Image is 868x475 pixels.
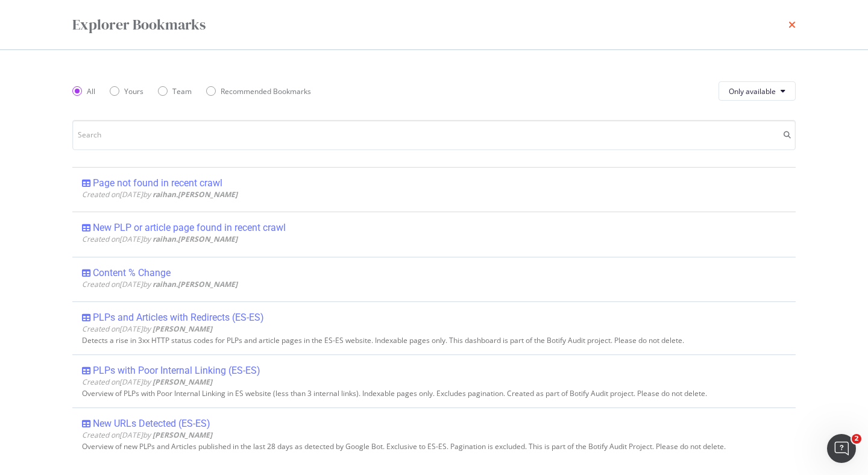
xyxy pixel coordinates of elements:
span: 2 [852,434,861,444]
div: Recommended Bookmarks [206,86,311,96]
div: Team [172,86,192,96]
div: Content % Change [93,267,171,279]
div: All [87,86,95,96]
iframe: Intercom live chat [827,434,856,463]
span: Only available [729,86,776,96]
div: Overview of new PLPs and Articles published in the last 28 days as detected by Google Bot. Exclus... [82,442,786,451]
input: Search [72,120,796,150]
div: times [788,14,796,35]
b: raihan.[PERSON_NAME] [153,234,237,244]
b: [PERSON_NAME] [153,430,212,440]
span: Created on [DATE] by [82,324,212,334]
b: raihan.[PERSON_NAME] [153,279,237,289]
span: Created on [DATE] by [82,430,212,440]
div: Detects a rise in 3xx HTTP status codes for PLPs and article pages in the ES-ES website. Indexabl... [82,336,786,345]
div: New PLP or article page found in recent crawl [93,222,286,234]
div: Yours [110,86,143,96]
span: Created on [DATE] by [82,234,237,244]
div: Recommended Bookmarks [221,86,311,96]
b: [PERSON_NAME] [153,324,212,334]
div: Overview of PLPs with Poor Internal Linking in ES website (less than 3 internal links). Indexable... [82,389,786,398]
button: Only available [719,81,796,101]
b: raihan.[PERSON_NAME] [153,189,237,200]
div: Explorer Bookmarks [72,14,206,35]
b: [PERSON_NAME] [153,377,212,387]
span: Created on [DATE] by [82,279,237,289]
span: Created on [DATE] by [82,189,237,200]
div: New URLs Detected (ES-ES) [93,418,210,430]
span: Created on [DATE] by [82,377,212,387]
div: PLPs and Articles with Redirects (ES-ES) [93,312,264,324]
div: Yours [124,86,143,96]
div: Page not found in recent crawl [93,177,222,189]
div: All [72,86,95,96]
div: Team [158,86,192,96]
div: PLPs with Poor Internal Linking (ES-ES) [93,365,260,377]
